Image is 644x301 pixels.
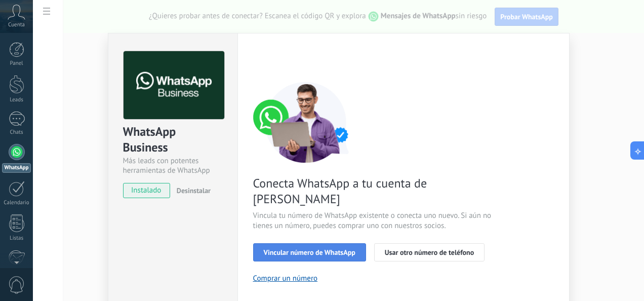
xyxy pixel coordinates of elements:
img: connect number [253,82,359,163]
span: Usar otro número de teléfono [385,249,474,256]
button: Desinstalar [173,183,211,198]
span: instalado [124,183,170,198]
button: Vincular número de WhatsApp [253,243,366,261]
span: Conecta WhatsApp a tu cuenta de [PERSON_NAME] [253,175,494,207]
div: Panel [2,60,31,67]
div: WhatsApp Business [123,124,223,156]
button: Comprar un número [253,274,318,283]
span: Vincula tu número de WhatsApp existente o conecta uno nuevo. Si aún no tienes un número, puedes c... [253,211,494,231]
div: Calendario [2,200,31,206]
span: Desinstalar [177,186,211,195]
div: Listas [2,235,31,242]
img: logo_main.png [124,51,224,120]
div: Chats [2,129,31,136]
div: WhatsApp [2,163,31,173]
span: Cuenta [8,22,25,28]
div: Leads [2,97,31,103]
button: Usar otro número de teléfono [374,243,485,261]
span: Vincular número de WhatsApp [264,249,355,256]
div: Más leads con potentes herramientas de WhatsApp [123,156,223,175]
